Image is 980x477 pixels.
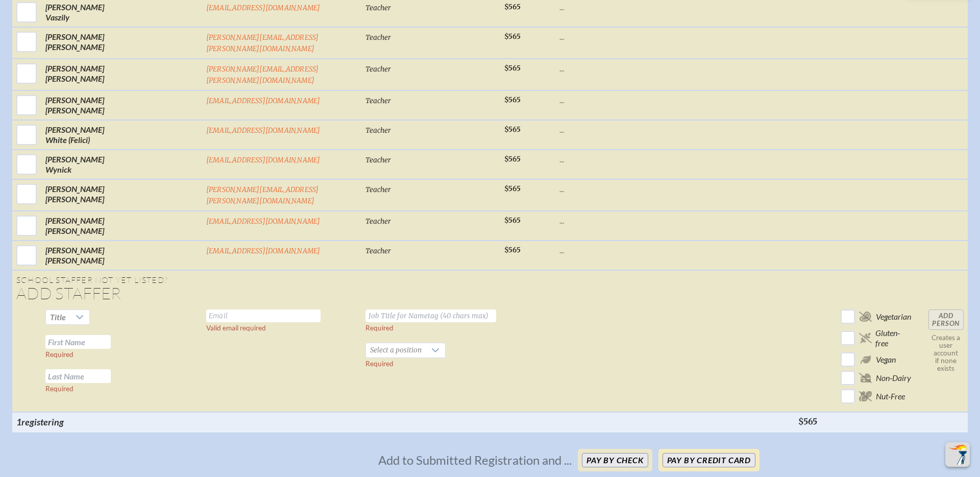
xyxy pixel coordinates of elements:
p: ... [559,245,790,255]
a: [EMAIL_ADDRESS][DOMAIN_NAME] [206,126,321,135]
span: Teacher [365,185,391,194]
label: Required [365,324,394,332]
span: $565 [504,184,521,193]
label: Valid email required [206,324,266,332]
a: [EMAIL_ADDRESS][DOMAIN_NAME] [206,247,321,255]
input: Email [206,309,321,322]
a: [PERSON_NAME][EMAIL_ADDRESS][PERSON_NAME][DOMAIN_NAME] [206,33,319,53]
span: Teacher [365,217,391,226]
span: Teacher [365,126,391,135]
input: Job Title for Nametag (40 chars max) [365,309,496,322]
span: Teacher [365,247,391,255]
span: Select a position [366,343,426,357]
td: [PERSON_NAME] Wynick [41,150,202,179]
span: $565 [504,3,521,11]
span: Teacher [365,65,391,74]
p: Add to Submitted Registration and ... [378,452,572,468]
p: ... [559,95,790,105]
span: Title [50,312,66,322]
span: $565 [504,216,521,225]
th: 1 [12,412,202,432]
span: Title [46,310,70,324]
td: [PERSON_NAME] White (Felici) [41,120,202,150]
p: ... [559,63,790,74]
span: Vegan [876,354,896,365]
button: Pay by Credit Card [663,453,755,467]
input: Last Name [45,369,111,383]
span: $565 [504,32,521,41]
a: [PERSON_NAME][EMAIL_ADDRESS][PERSON_NAME][DOMAIN_NAME] [206,65,319,85]
span: Teacher [365,97,391,105]
p: ... [559,184,790,194]
button: Pay by Check [582,453,648,467]
p: ... [559,154,790,164]
span: registering [21,416,64,427]
span: Vegetarian [876,312,911,322]
span: Gluten-free [875,328,912,348]
button: Scroll Top [945,442,970,467]
p: ... [559,125,790,135]
span: Teacher [365,4,391,12]
a: [EMAIL_ADDRESS][DOMAIN_NAME] [206,97,321,105]
span: $565 [504,96,521,104]
img: To the top [947,444,968,465]
td: [PERSON_NAME] [PERSON_NAME] [41,90,202,120]
td: [PERSON_NAME] [PERSON_NAME] [41,179,202,211]
a: [PERSON_NAME][EMAIL_ADDRESS][PERSON_NAME][DOMAIN_NAME] [206,185,319,205]
label: Required [365,360,394,368]
td: [PERSON_NAME] [PERSON_NAME] [41,211,202,241]
a: [EMAIL_ADDRESS][DOMAIN_NAME] [206,4,321,12]
th: $565 [794,412,837,432]
span: Teacher [365,33,391,42]
td: [PERSON_NAME] [PERSON_NAME] [41,241,202,270]
a: [EMAIL_ADDRESS][DOMAIN_NAME] [206,156,321,164]
p: ... [559,32,790,42]
a: [EMAIL_ADDRESS][DOMAIN_NAME] [206,217,321,226]
p: Creates a user account if none exists [928,334,964,372]
span: $565 [504,64,521,73]
span: $565 [504,125,521,134]
input: First Name [45,335,111,349]
p: ... [559,2,790,12]
span: $565 [504,246,521,254]
span: Teacher [365,156,391,164]
p: ... [559,216,790,226]
span: Non-Dairy [876,373,911,383]
span: Nut-Free [876,391,905,401]
label: Required [45,350,73,359]
span: $565 [504,155,521,163]
td: [PERSON_NAME] [PERSON_NAME] [41,59,202,90]
td: [PERSON_NAME] [PERSON_NAME] [41,27,202,59]
label: Required [45,385,73,393]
